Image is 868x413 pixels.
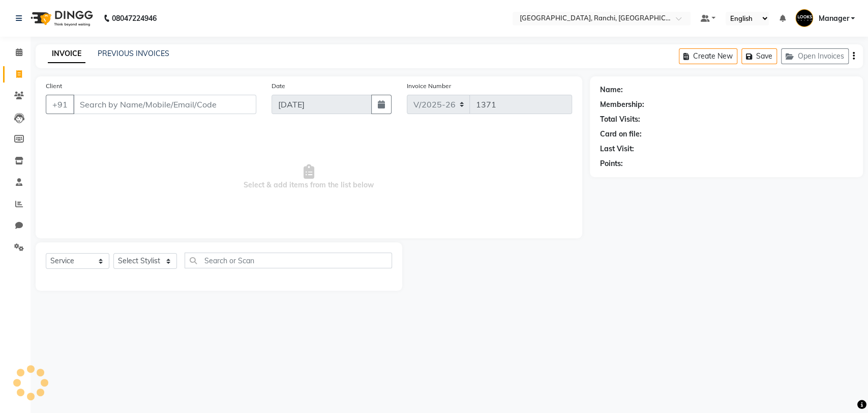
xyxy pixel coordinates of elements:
span: Select & add items from the list below [46,126,572,228]
div: Last Visit: [600,144,634,154]
b: 08047224946 [112,4,157,33]
a: PREVIOUS INVOICES [98,49,169,58]
div: Name: [600,85,623,95]
div: Card on file: [600,129,642,140]
div: Total Visits: [600,114,640,125]
button: +91 [46,95,74,114]
img: Manager [795,9,813,27]
label: Invoice Number [407,81,451,91]
div: Membership: [600,99,644,110]
label: Client [46,81,62,91]
a: INVOICE [48,45,85,63]
label: Date [272,81,285,91]
img: logo [26,4,96,33]
div: Points: [600,158,623,169]
button: Open Invoices [781,48,849,64]
input: Search or Scan [185,253,392,268]
span: Manager [818,13,849,24]
button: Create New [679,48,737,64]
button: Save [741,48,777,64]
input: Search by Name/Mobile/Email/Code [73,95,256,114]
